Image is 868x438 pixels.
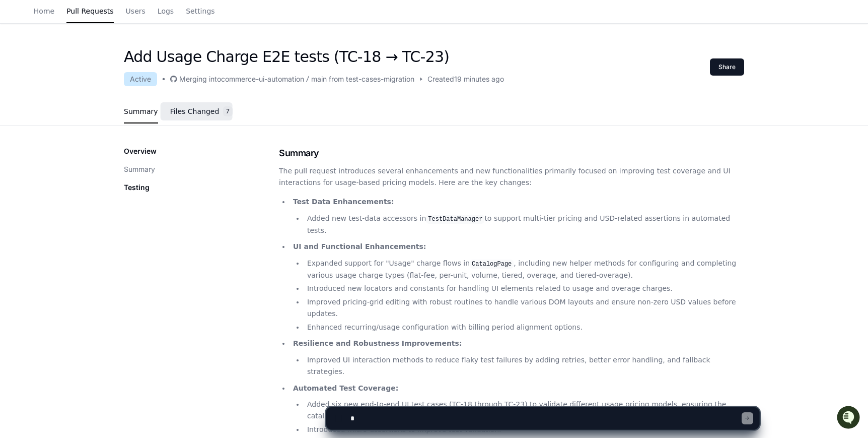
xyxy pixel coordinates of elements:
[836,405,863,432] iframe: Open customer support
[186,8,214,14] span: Settings
[293,384,398,392] strong: Automated Test Coverage:
[454,74,504,84] span: 19 minutes ago
[124,146,157,156] p: Overview
[304,283,744,294] li: Introduced new locators and constants for handling UI elements related to usage and overage charges.
[158,8,174,14] span: Logs
[10,110,67,118] div: Past conversations
[170,108,220,114] span: Files Changed
[124,108,158,114] span: Summary
[10,40,183,56] div: Welcome
[279,146,744,160] h1: Summary
[293,242,426,251] strong: UI and Functional Enhancements:
[304,322,744,333] li: Enhanced recurring/usage configuration with billing period alignment options.
[304,354,744,378] li: Improved UI interaction methods to reduce flaky test failures by adding retries, better error han...
[126,8,146,14] span: Users
[10,126,26,142] img: Avi Choudhary
[66,8,113,14] span: Pull Requests
[124,164,155,174] button: Summary
[304,399,744,422] li: Added six new end-to-end UI test cases (TC-18 through TC-23) to validate different usage pricing ...
[124,182,150,193] p: Testing
[34,75,165,85] div: Start new chat
[171,78,183,90] button: Start new chat
[223,106,233,116] span: 7
[304,213,744,236] li: Added new test-data accessors in to support multi-tier pricing and USD-related assertions in auto...
[426,215,484,224] code: TestDataManager
[279,165,744,189] p: The pull request introduces several enhancements and new functionalities primarily focused on imp...
[10,10,30,30] img: PlayerZero
[89,135,110,143] span: [DATE]
[71,157,122,165] a: Powered byPylon
[34,8,54,14] span: Home
[124,72,157,86] div: Active
[304,296,744,320] li: Improved pricing-grid editing with robust routines to handle various DOM layouts and ensure non-z...
[124,48,504,66] h1: Add Usage Charge E2E tests (TC-18 → TC-23)
[293,198,394,206] strong: Test Data Enhancements:
[34,85,127,93] div: We're available if you need us!
[10,75,28,93] img: 1756235613930-3d25f9e4-fa56-45dd-b3ad-e072dfbd1548
[311,74,414,84] div: main from test-cases-migration
[427,74,454,84] span: Created
[304,424,744,435] li: Introduced micro-assertions to improve test validation.
[221,74,304,84] div: commerce-ui-automation
[31,135,82,143] span: [PERSON_NAME]
[293,339,462,347] strong: Resilience and Robustness Improvements:
[100,158,122,165] span: Pylon
[84,135,87,143] span: •
[710,58,744,76] button: Share
[470,260,514,269] code: CatalogPage
[156,108,183,120] button: See all
[179,74,221,84] div: Merging into
[304,258,744,281] li: Expanded support for "Usage" charge flows in , including new helper methods for configuring and c...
